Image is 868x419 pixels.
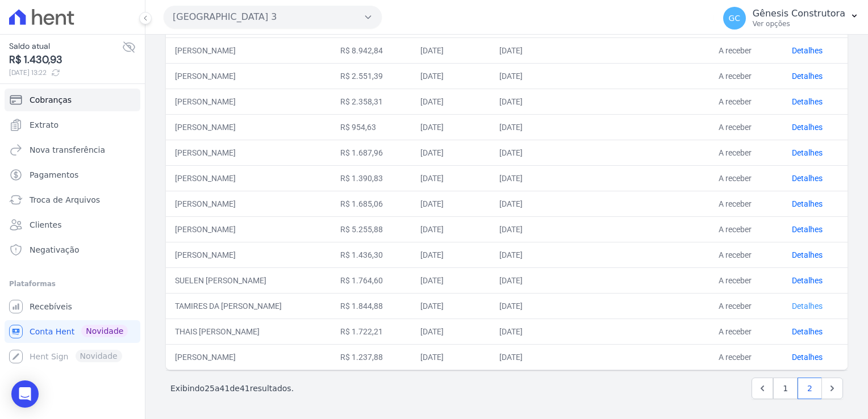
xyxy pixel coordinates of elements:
div: Open Intercom Messenger [11,380,39,408]
span: Negativação [30,244,80,255]
td: R$ 1.685,06 [331,191,412,216]
td: [DATE] [411,242,490,267]
span: Nova transferência [30,144,105,156]
td: [DATE] [490,114,579,140]
td: [DATE] [490,37,579,63]
td: A receber [710,140,783,165]
a: Detalhes [792,97,823,106]
nav: Sidebar [9,89,136,368]
td: [DATE] [411,89,490,114]
td: A receber [710,242,783,267]
td: A receber [710,89,783,114]
span: Cobranças [30,94,72,106]
span: Troca de Arquivos [30,194,100,206]
td: TAMIRES DA [PERSON_NAME] [166,293,331,319]
span: Clientes [30,219,61,231]
span: 41 [240,384,250,393]
td: R$ 1.390,83 [331,165,412,191]
td: R$ 1.237,88 [331,344,412,370]
td: THAIS [PERSON_NAME] [166,319,331,344]
button: [GEOGRAPHIC_DATA] 3 [164,6,382,28]
a: Next [821,378,843,399]
td: [PERSON_NAME] [166,140,331,165]
td: [PERSON_NAME] [166,37,331,63]
td: R$ 2.551,39 [331,63,412,89]
span: R$ 1.430,93 [9,52,122,68]
td: [PERSON_NAME] [166,114,331,140]
td: R$ 1.436,30 [331,242,412,267]
td: [DATE] [490,216,579,242]
td: [DATE] [411,267,490,293]
a: Previous [752,378,773,399]
span: GC [728,14,740,22]
td: SUELEN [PERSON_NAME] [166,267,331,293]
a: Detalhes [792,301,823,311]
td: A receber [710,216,783,242]
td: R$ 8.942,84 [331,37,412,63]
td: R$ 1.687,96 [331,140,412,165]
td: [DATE] [411,216,490,242]
span: Novidade [81,325,128,337]
td: [PERSON_NAME] [166,242,331,267]
a: Detalhes [792,46,823,55]
td: [DATE] [490,293,579,319]
td: R$ 1.764,60 [331,267,412,293]
a: 2 [798,378,822,399]
button: GC Gênesis Construtora Ver opções [714,2,868,34]
td: [DATE] [490,191,579,216]
a: Detalhes [792,174,823,183]
a: Detalhes [792,276,823,285]
td: R$ 5.255,88 [331,216,412,242]
a: 1 [773,378,798,399]
a: Conta Hent Novidade [5,320,140,343]
a: Recebíveis [5,295,140,318]
td: [DATE] [490,63,579,89]
td: A receber [710,114,783,140]
a: Detalhes [792,225,823,234]
td: A receber [710,267,783,293]
td: [DATE] [411,319,490,344]
td: [DATE] [411,165,490,191]
td: [PERSON_NAME] [166,63,331,89]
a: Detalhes [792,148,823,157]
td: [DATE] [411,191,490,216]
a: Clientes [5,213,140,236]
td: A receber [710,37,783,63]
td: [DATE] [490,267,579,293]
td: [DATE] [490,319,579,344]
td: R$ 1.844,88 [331,293,412,319]
td: A receber [710,165,783,191]
a: Detalhes [792,123,823,132]
td: [DATE] [490,344,579,370]
span: Saldo atual [9,40,122,52]
td: [PERSON_NAME] [166,344,331,370]
td: [PERSON_NAME] [166,216,331,242]
td: [DATE] [411,344,490,370]
td: A receber [710,344,783,370]
a: Detalhes [792,353,823,362]
td: [PERSON_NAME] [166,165,331,191]
td: [DATE] [490,89,579,114]
span: [DATE] 13:22 [9,68,122,78]
td: A receber [710,293,783,319]
td: [DATE] [411,140,490,165]
p: Ver opções [753,19,845,28]
td: A receber [710,319,783,344]
a: Troca de Arquivos [5,188,140,211]
td: A receber [710,63,783,89]
td: R$ 954,63 [331,114,412,140]
span: 41 [220,384,230,393]
td: [DATE] [490,140,579,165]
p: Gênesis Construtora [753,8,845,19]
td: [DATE] [490,242,579,267]
td: [PERSON_NAME] [166,89,331,114]
td: A receber [710,191,783,216]
span: Extrato [30,119,59,131]
p: Exibindo a de resultados. [170,383,294,394]
td: [DATE] [411,63,490,89]
a: Pagamentos [5,164,140,186]
span: Recebíveis [30,301,72,312]
a: Detalhes [792,72,823,81]
span: Pagamentos [30,169,78,181]
a: Detalhes [792,327,823,336]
